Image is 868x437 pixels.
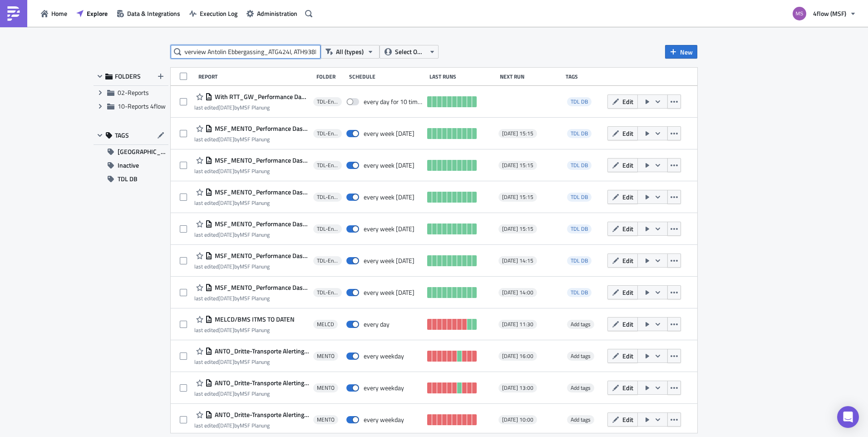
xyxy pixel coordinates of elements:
time: 2025-04-29T15:57:11Z [218,421,234,430]
div: last edited by MSF Planung [194,390,309,397]
span: MSF_MENTO_Performance Dashboard SOFA- Road_msf_planning_ [212,124,309,133]
button: Edit [607,253,638,268]
div: last edited by MSF Planung [194,199,309,206]
time: 2025-08-01T14:03:35Z [218,294,234,303]
time: 2025-08-12T09:06:33Z [218,103,234,112]
input: Search Reports [171,45,321,59]
span: 10-Reports 4flow [118,101,166,111]
button: New [665,45,697,59]
span: Add tags [567,352,594,361]
span: TDL DB [571,224,588,233]
button: Edit [607,126,638,140]
time: 2025-06-12T07:40:43Z [218,167,234,175]
div: last edited by MSF Planung [194,327,295,333]
button: Data & Integrations [112,6,185,20]
div: every week on Wednesday [364,193,414,201]
span: [DATE] 13:00 [502,384,533,392]
span: MSF_MENTO_Performance Dashboard Carrier_1.1_msf_planning_mit TDL Abrechnung - All Carriers with RTT [212,283,309,292]
button: 4flow (MSF) [787,4,861,24]
span: TDL DB [567,97,592,106]
div: Open Intercom Messenger [837,406,859,428]
div: every week on Wednesday [364,129,414,138]
span: [DATE] 15:15 [502,162,533,169]
span: TDL DB [567,256,592,265]
span: [DATE] 10:00 [502,416,533,423]
span: With RTT_GW_Performance Dashboard Carrier_1.1 [212,93,309,101]
span: TDL DB [571,161,588,169]
div: last edited by MSF Planung [194,168,309,174]
time: 2025-06-11T13:48:13Z [218,326,234,334]
button: Select Owner [380,45,439,59]
span: TDL DB [571,97,588,106]
div: last edited by MSF Planung [194,136,309,143]
span: ANTO_Dritte-Transporte Alerting_10:00 [212,411,309,419]
button: Edit [607,317,638,331]
div: every day [364,320,390,328]
span: Edit [622,288,633,297]
span: [DATE] 14:15 [502,257,533,264]
button: [GEOGRAPHIC_DATA] [94,145,168,159]
span: Add tags [567,415,594,424]
button: Edit [607,190,638,204]
time: 2025-05-27T15:12:04Z [218,199,234,207]
div: Report [198,73,312,80]
time: 2025-06-12T07:34:08Z [218,358,234,366]
button: Edit [607,412,638,427]
span: ANTO_Dritte-Transporte Alerting_16:00 [212,347,309,355]
span: TDL DB [567,161,592,170]
div: Last Runs [429,73,496,80]
div: last edited by MSF Planung [194,263,309,270]
span: Edit [622,351,633,361]
div: Next Run [500,73,561,80]
span: Inactive [118,159,139,172]
button: Edit [607,381,638,395]
span: Select Owner [395,47,425,57]
span: [DATE] 15:15 [502,194,533,201]
button: Explore [72,6,112,20]
div: last edited by MSF Planung [194,231,309,238]
div: every week on Wednesday [364,288,414,297]
span: TAGS [115,131,129,139]
img: Avatar [792,6,807,21]
div: Schedule [349,73,424,80]
button: Edit [607,349,638,363]
span: Edit [622,319,633,329]
button: Home [36,6,72,20]
button: Edit [607,158,638,172]
span: [DATE] 15:15 [502,225,533,233]
span: TDL-Entwicklung [317,98,338,105]
span: 4flow (MSF) [813,9,846,18]
span: Edit [622,224,633,233]
div: last edited by MSF Planung [194,295,309,302]
span: Add tags [571,320,591,328]
span: Edit [622,256,633,265]
span: MSF_MENTO_Performance Dashboard Übersee_1.0_msf_planning_CH Robinson [212,188,309,196]
span: MELCD/BMS ITMS TO DATEN [212,315,295,323]
span: [DATE] 16:00 [502,353,533,360]
time: 2025-06-11T14:20:25Z [218,389,234,398]
div: last edited by MSF Planung [194,358,309,365]
time: 2025-06-12T06:47:15Z [218,230,234,239]
div: every week on Wednesday [364,257,414,265]
span: TDL DB [571,256,588,265]
span: Edit [622,160,633,170]
span: TDL-Entwicklung [317,289,338,296]
span: TDL DB [567,224,592,233]
span: [DATE] 11:30 [502,321,533,328]
span: New [680,47,693,57]
span: Edit [622,415,633,424]
button: Edit [607,285,638,299]
span: Add tags [571,383,591,392]
div: every week on Wednesday [364,225,414,233]
button: Administration [242,6,302,20]
span: Edit [622,383,633,392]
button: Edit [607,94,638,109]
div: last edited by MSF Planung [194,104,309,111]
div: Folder [316,73,345,80]
div: every day for 10 times [364,98,423,106]
span: TDL-Entwicklung [317,194,338,201]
